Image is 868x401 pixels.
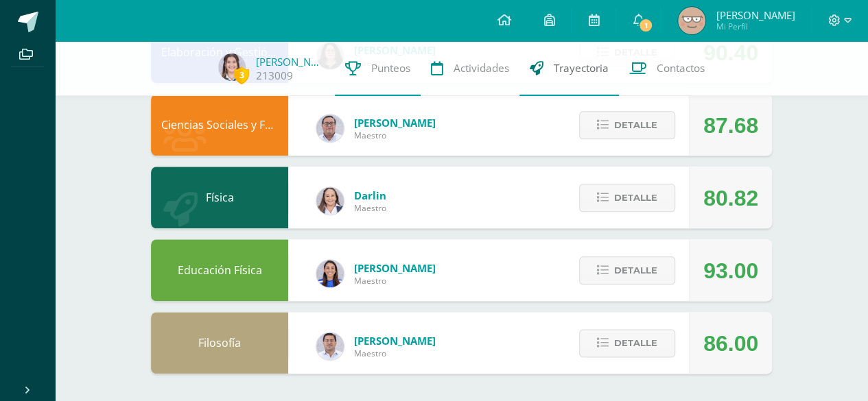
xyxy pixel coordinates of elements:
[354,116,436,130] span: [PERSON_NAME]
[151,167,288,228] div: Física
[354,189,386,202] span: Darlin
[256,69,293,83] a: 213009
[614,185,657,210] span: Detalle
[703,313,758,374] div: 86.00
[614,330,657,356] span: Detalle
[316,332,344,360] img: 15aaa72b904403ebb7ec886ca542c491.png
[354,275,436,287] span: Maestro
[703,95,758,156] div: 87.68
[519,41,619,96] a: Trayectoria
[316,260,344,287] img: 0eea5a6ff783132be5fd5ba128356f6f.png
[316,114,344,142] img: 5778bd7e28cf89dedf9ffa8080fc1cd8.png
[638,18,653,33] span: 1
[579,329,675,357] button: Detalle
[256,55,325,69] a: [PERSON_NAME] de
[354,130,436,141] span: Maestro
[354,334,436,348] span: [PERSON_NAME]
[151,239,288,301] div: Educación Física
[619,41,715,96] a: Contactos
[703,240,758,302] div: 93.00
[234,66,249,84] span: 3
[657,61,705,75] span: Contactos
[316,187,344,215] img: 794815d7ffad13252b70ea13fddba508.png
[218,53,246,81] img: b0ec1a1f2f20d83fce6183ecadb61fc2.png
[614,258,657,283] span: Detalle
[716,21,795,32] span: Mi Perfil
[354,202,386,214] span: Maestro
[354,348,436,359] span: Maestro
[678,7,705,34] img: a691934e245c096f0520ca704d26c750.png
[716,8,795,22] span: [PERSON_NAME]
[554,61,609,75] span: Trayectoria
[614,112,657,138] span: Detalle
[151,312,288,374] div: Filosofía
[354,261,436,275] span: [PERSON_NAME]
[579,184,675,212] button: Detalle
[579,111,675,139] button: Detalle
[335,41,421,96] a: Punteos
[579,256,675,284] button: Detalle
[371,61,410,75] span: Punteos
[703,167,758,229] div: 80.82
[421,41,519,96] a: Actividades
[151,94,288,156] div: Ciencias Sociales y Formación Ciudadana 4
[454,61,509,75] span: Actividades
